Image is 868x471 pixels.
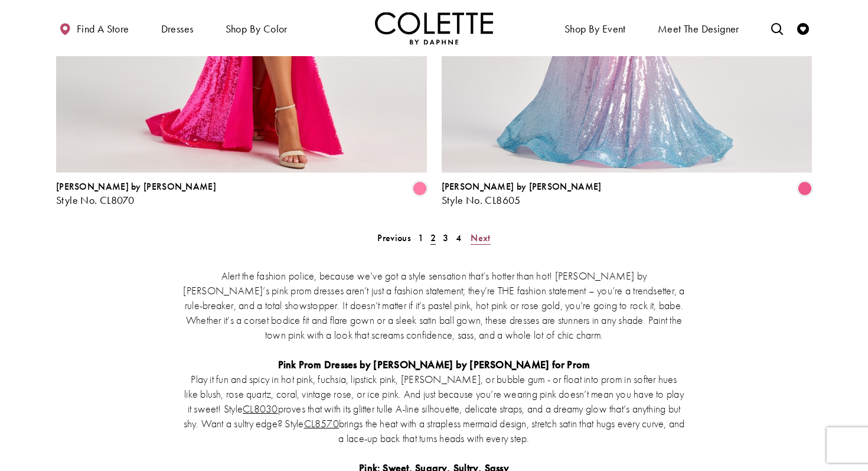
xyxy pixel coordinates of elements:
[56,181,216,206] div: Colette by Daphne Style No. CL8070
[655,12,742,44] a: Meet the designer
[439,229,452,246] a: 3
[304,417,339,430] a: CL8570
[56,12,132,44] a: Find a store
[794,12,812,44] a: Check Wishlist
[564,23,626,35] span: Shop By Event
[377,232,410,244] span: Previous
[452,229,465,246] a: 4
[56,180,216,193] span: [PERSON_NAME] by [PERSON_NAME]
[375,12,493,44] a: Visit Home Page
[375,12,493,44] img: Colette by Daphne
[161,23,194,35] span: Dresses
[768,12,786,44] a: Toggle search
[413,181,427,196] i: Cotton Candy
[562,12,629,44] span: Shop By Event
[183,268,685,342] p: Alert the fashion police, because we’ve got a style sensation that’s hotter than hot! [PERSON_NAM...
[443,232,448,244] span: 3
[56,193,134,207] span: Style No. CL8070
[456,232,461,244] span: 4
[430,232,436,244] span: 2
[471,232,490,244] span: Next
[442,181,602,206] div: Colette by Daphne Style No. CL8605
[226,23,288,35] span: Shop by color
[798,181,812,196] i: Pink Ombre
[415,229,427,246] a: 1
[77,23,129,35] span: Find a store
[442,193,521,207] span: Style No. CL8605
[183,372,685,446] p: Play it fun and spicy in hot pink, fuchsia, lipstick pink, [PERSON_NAME], or bubble gum - or floa...
[658,23,739,35] span: Meet the designer
[418,232,423,244] span: 1
[467,229,494,246] a: Next Page
[374,229,414,246] a: Prev Page
[278,358,590,371] strong: Pink Prom Dresses by [PERSON_NAME] by [PERSON_NAME] for Prom
[223,12,291,44] span: Shop by color
[158,12,197,44] span: Dresses
[243,402,278,415] a: CL8030
[442,180,602,193] span: [PERSON_NAME] by [PERSON_NAME]
[427,229,439,246] span: Current page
